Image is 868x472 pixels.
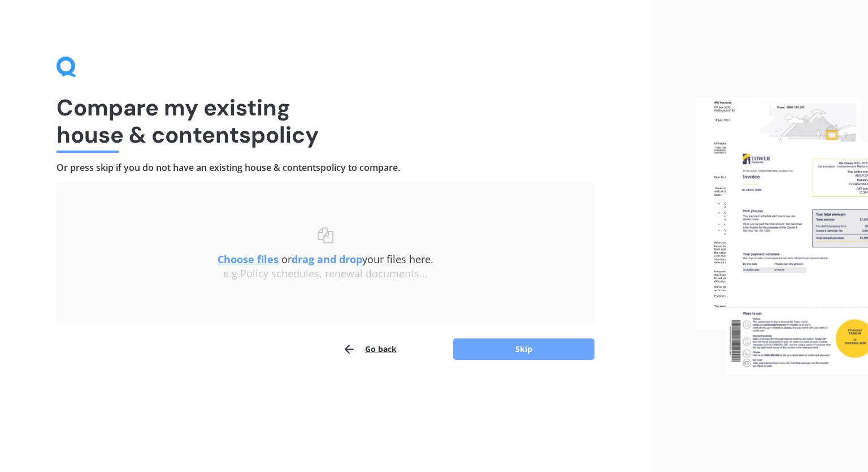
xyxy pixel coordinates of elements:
[57,162,594,174] h4: Or press skip if you do not have an existing house & contents policy to compare.
[218,252,279,266] u: Choose files
[292,252,362,266] b: drag and drop
[342,338,397,361] button: Go back
[57,94,594,148] h1: Compare my existing house & contents policy
[696,97,868,375] img: files.webp
[79,268,572,280] div: e.g Policy schedules, renewal documents...
[453,338,594,360] button: Skip
[218,252,433,266] span: or your files here.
